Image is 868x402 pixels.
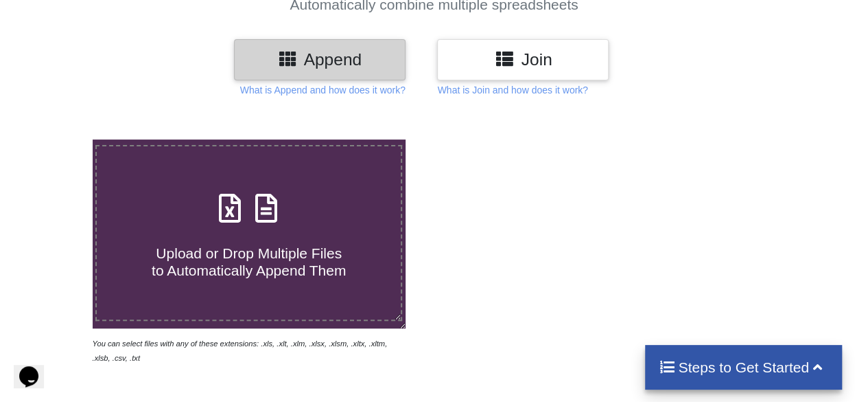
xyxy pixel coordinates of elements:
[447,49,598,69] h3: Join
[240,83,406,97] p: What is Append and how does it work?
[437,83,587,97] p: What is Join and how does it work?
[244,49,395,69] h3: Append
[659,359,828,376] h4: Steps to Get Started
[152,245,346,278] span: Upload or Drop Multiple Files to Automatically Append Them
[14,347,58,388] iframe: chat widget
[93,339,388,362] i: You can select files with any of these extensions: .xls, .xlt, .xlm, .xlsx, .xlsm, .xltx, .xltm, ...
